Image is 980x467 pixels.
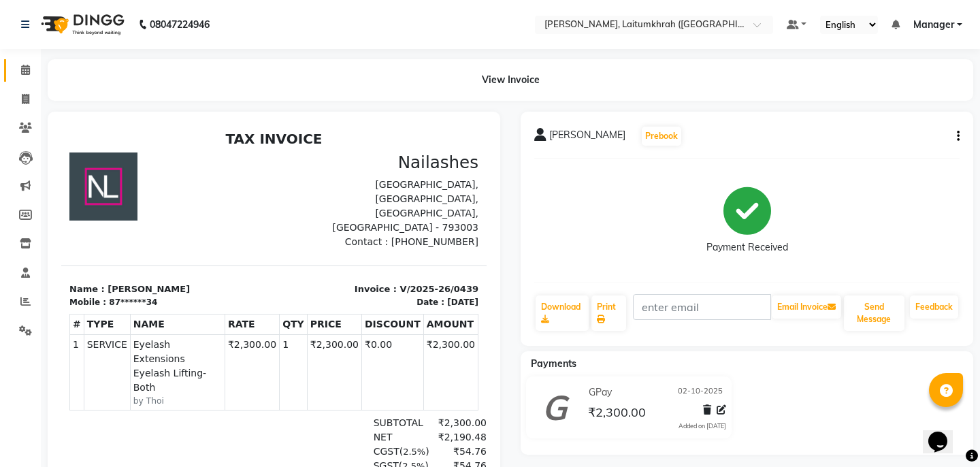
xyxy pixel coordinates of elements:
[8,157,205,171] p: Name : [PERSON_NAME]
[365,348,425,376] div: ₹2,300.00
[910,295,958,319] a: Feedback
[9,189,23,209] th: #
[304,376,365,391] div: Paid
[163,189,218,209] th: RATE
[304,291,365,305] div: SUBTOTAL
[163,209,218,285] td: ₹2,300.00
[536,295,589,331] a: Download
[633,294,770,320] input: enter email
[221,27,418,47] h3: Nailashes
[312,321,338,332] span: CGST
[386,171,417,183] div: [DATE]
[9,209,23,285] td: 1
[218,189,246,209] th: QTY
[362,189,416,209] th: AMOUNT
[706,240,788,255] div: Payment Received
[341,336,363,346] span: 2.5%
[246,209,300,285] td: ₹2,300.00
[304,348,365,376] div: GRAND TOTAL
[772,295,841,319] button: Email Invoice
[679,421,726,431] div: Added on [DATE]
[69,189,163,209] th: NAME
[365,319,425,334] div: ₹54.76
[8,171,45,183] div: Mobile :
[221,52,418,110] p: [GEOGRAPHIC_DATA], [GEOGRAPHIC_DATA], [GEOGRAPHIC_DATA], [GEOGRAPHIC_DATA] - 793003
[218,209,246,285] td: 1
[22,209,69,285] td: SERVICE
[72,212,161,270] span: Eyelash Extensions Eyelash Lifting-Both
[22,189,69,209] th: TYPE
[301,189,363,209] th: DISCOUNT
[589,385,612,400] span: GPay
[304,305,365,319] div: NET
[8,5,417,22] h2: TAX INVOICE
[355,171,383,183] div: Date :
[913,18,954,32] span: Manager
[301,209,363,285] td: ₹0.00
[304,334,365,348] div: ( )
[342,321,364,332] span: 2.5%
[304,319,365,334] div: ( )
[365,291,425,305] div: ₹2,300.00
[591,295,626,331] a: Print
[844,295,904,331] button: Send Message
[35,5,128,44] img: logo
[365,305,425,319] div: ₹2,190.48
[221,110,418,124] p: Contact : [PHONE_NUMBER]
[642,127,681,146] button: Prebook
[365,376,425,391] div: ₹2,300.00
[531,357,576,370] span: Payments
[48,59,973,101] div: View Invoice
[549,128,625,147] span: [PERSON_NAME]
[362,209,416,285] td: ₹2,300.00
[588,404,646,423] span: ₹2,300.00
[72,270,161,282] small: by Thoi
[923,413,966,453] iframe: chat widget
[150,5,210,44] b: 08047224946
[365,334,425,348] div: ₹54.76
[678,385,723,400] span: 02-10-2025
[312,335,338,346] span: SGST
[246,189,300,209] th: PRICE
[221,157,418,171] p: Invoice : V/2025-26/0439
